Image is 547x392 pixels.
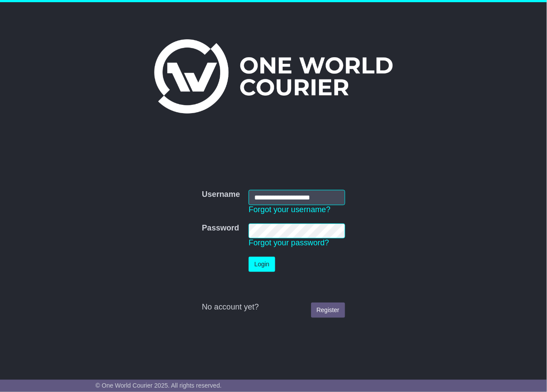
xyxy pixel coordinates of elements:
[202,190,240,199] label: Username
[249,205,330,214] a: Forgot your username?
[202,224,239,233] label: Password
[96,382,222,389] span: © One World Courier 2025. All rights reserved.
[249,257,275,272] button: Login
[202,303,345,312] div: No account yet?
[311,303,345,318] a: Register
[154,39,393,113] img: One World
[249,238,329,247] a: Forgot your password?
